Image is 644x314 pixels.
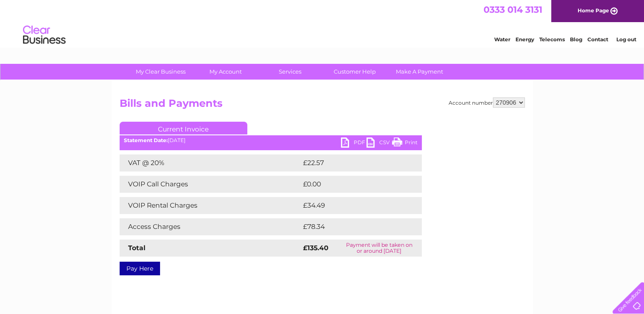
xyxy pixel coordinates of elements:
td: VAT @ 20% [120,154,301,171]
a: Log out [616,36,636,43]
td: Access Charges [120,218,301,235]
div: Account number [449,97,525,108]
a: Services [255,64,325,80]
a: 0333 014 3131 [484,4,542,15]
strong: Total [128,244,146,252]
a: Make A Payment [384,64,455,80]
a: Current Invoice [120,122,247,134]
a: My Clear Business [126,64,196,80]
a: PDF [341,137,366,150]
td: £22.57 [301,154,404,171]
a: Print [392,137,418,150]
a: CSV [366,137,392,150]
td: VOIP Rental Charges [120,197,301,214]
td: VOIP Call Charges [120,176,301,193]
div: [DATE] [120,137,422,143]
td: £0.00 [301,176,402,193]
a: Pay Here [120,262,160,275]
td: £78.34 [301,218,405,235]
a: Customer Help [320,64,390,80]
img: logo.png [23,22,66,48]
strong: £135.40 [303,244,329,252]
a: Energy [515,36,534,43]
a: Blog [570,36,582,43]
a: Contact [587,36,608,43]
td: £34.49 [301,197,405,214]
a: My Account [190,64,260,80]
b: Statement Date: [124,137,168,143]
a: Telecoms [539,36,565,43]
a: Water [494,36,510,43]
td: Payment will be taken on or around [DATE] [337,240,422,257]
h2: Bills and Payments [120,97,525,114]
div: Clear Business is a trading name of Verastar Limited (registered in [GEOGRAPHIC_DATA] No. 3667643... [121,5,524,41]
